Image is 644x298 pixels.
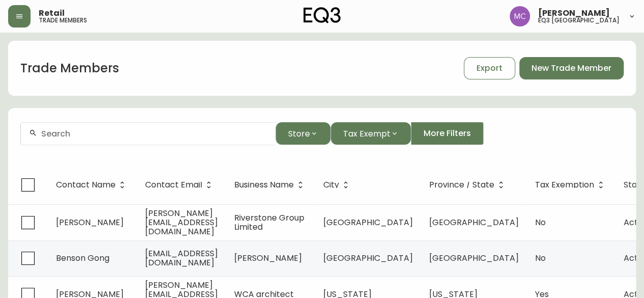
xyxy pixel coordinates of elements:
[535,180,607,189] span: Tax Exemption
[56,216,124,228] span: [PERSON_NAME]
[323,216,413,228] span: [GEOGRAPHIC_DATA]
[303,7,341,23] img: logo
[234,212,304,233] span: Riverstone Group Limited
[145,180,215,189] span: Contact Email
[56,180,129,189] span: Contact Name
[56,252,109,264] span: Benson Gong
[538,9,610,17] span: [PERSON_NAME]
[323,180,352,189] span: City
[145,207,218,237] span: [PERSON_NAME][EMAIL_ADDRESS][DOMAIN_NAME]
[535,182,594,188] span: Tax Exemption
[145,248,218,268] span: [EMAIL_ADDRESS][DOMAIN_NAME]
[56,182,116,188] span: Contact Name
[323,182,339,188] span: City
[464,57,515,79] button: Export
[477,63,502,74] span: Export
[429,216,519,228] span: [GEOGRAPHIC_DATA]
[535,252,546,264] span: No
[429,252,519,264] span: [GEOGRAPHIC_DATA]
[429,180,508,189] span: Province / State
[510,6,530,26] img: 6dbdb61c5655a9a555815750a11666cc
[330,122,411,145] button: Tax Exempt
[20,60,119,77] h1: Trade Members
[411,122,484,145] button: More Filters
[424,128,471,139] span: More Filters
[145,182,202,188] span: Contact Email
[39,9,65,17] span: Retail
[535,216,546,228] span: No
[41,129,267,139] input: Search
[234,182,294,188] span: Business Name
[275,122,330,145] button: Store
[538,17,620,23] h5: eq3 [GEOGRAPHIC_DATA]
[234,252,302,264] span: [PERSON_NAME]
[343,127,390,140] span: Tax Exempt
[288,127,310,140] span: Store
[39,17,87,23] h5: trade members
[429,182,494,188] span: Province / State
[531,63,611,74] span: New Trade Member
[234,180,307,189] span: Business Name
[323,252,413,264] span: [GEOGRAPHIC_DATA]
[519,57,624,79] button: New Trade Member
